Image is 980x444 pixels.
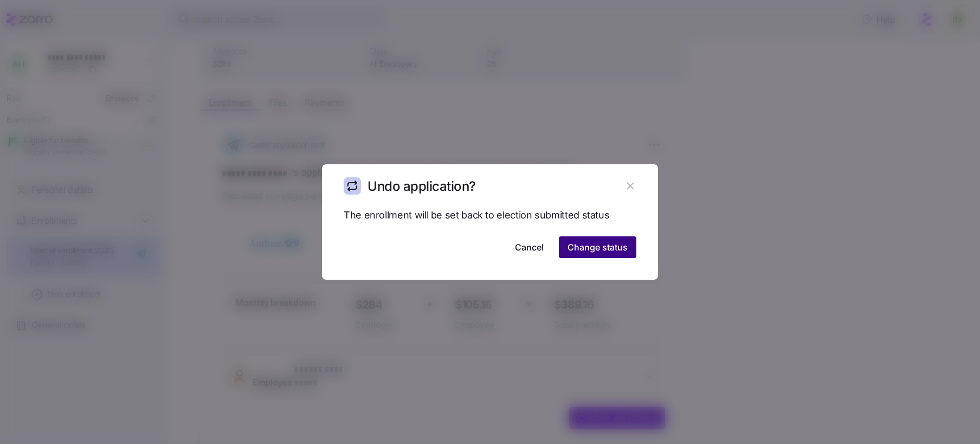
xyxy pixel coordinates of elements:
[506,236,552,258] button: Cancel
[568,241,628,254] span: Change status
[559,236,636,258] button: Change status
[367,178,476,195] h1: Undo application?
[344,208,609,223] span: The enrollment will be set back to election submitted status
[515,241,544,254] span: Cancel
